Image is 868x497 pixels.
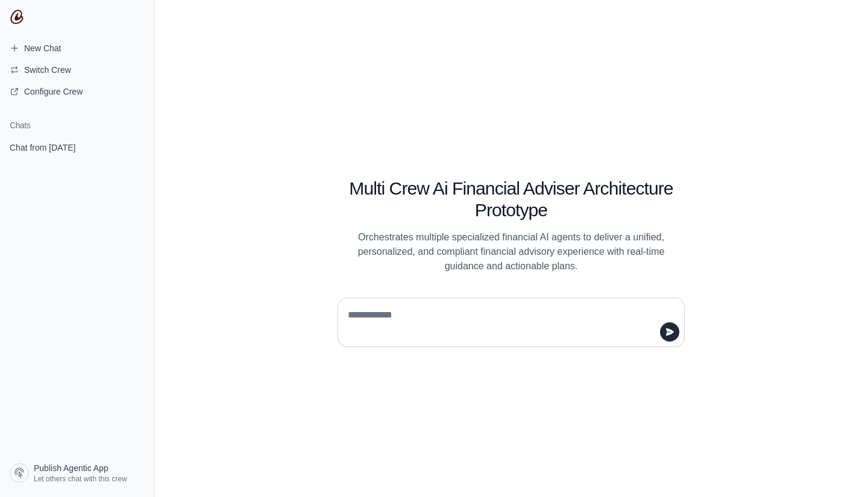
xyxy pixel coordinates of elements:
[338,230,685,274] p: Orchestrates multiple specialized financial AI agents to deliver a unified, personalized, and com...
[34,462,108,474] span: Publish Agentic App
[10,10,24,24] img: CrewAI Logo
[34,474,127,484] span: Let others chat with this crew
[5,60,149,80] button: Switch Crew
[24,86,83,98] span: Configure Crew
[24,64,71,76] span: Switch Crew
[5,136,149,158] a: Chat from [DATE]
[5,82,149,101] a: Configure Crew
[24,42,61,54] span: New Chat
[10,142,75,154] span: Chat from [DATE]
[5,39,149,58] a: New Chat
[5,458,149,487] a: Publish Agentic App Let others chat with this crew
[338,178,685,221] h1: Multi Crew Ai Financial Adviser Architecture Prototype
